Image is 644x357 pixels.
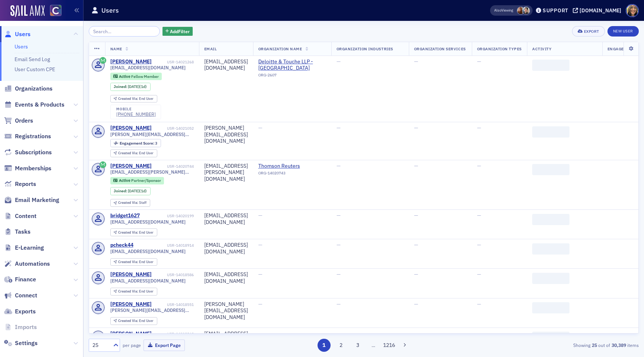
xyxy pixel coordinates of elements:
span: Profile [626,4,639,17]
span: Deloitte & Touche LLP - Denver [258,59,326,72]
span: Activity [532,46,552,51]
a: [PERSON_NAME] [110,125,152,132]
button: 2 [334,339,347,352]
a: [PERSON_NAME] [110,163,152,170]
div: USR-14021268 [153,60,194,64]
strong: 25 [590,342,598,348]
div: Active: Active: Fellow Member [110,73,162,80]
div: End User [118,290,154,294]
a: Users [4,30,31,38]
span: Subscriptions [15,148,52,157]
span: — [337,58,341,65]
span: Created Via : [118,318,139,323]
span: — [477,124,481,131]
button: 1216 [383,339,396,352]
div: 25 [92,341,109,349]
span: — [337,212,341,219]
a: Users [15,43,28,50]
span: — [337,124,341,131]
div: ORG-2607 [258,73,326,80]
div: [EMAIL_ADDRESS][DOMAIN_NAME] [204,271,248,284]
span: — [337,271,341,278]
span: Name [110,46,122,51]
div: Active: Active: Partner/Sponsor [110,177,164,184]
a: Registrations [4,132,51,140]
span: — [414,58,418,65]
span: ‌ [532,164,569,175]
button: 3 [351,339,364,352]
div: Engagement Score: 3 [110,139,161,147]
a: Thomson Reuters [258,163,326,170]
div: Created Via: End User [110,95,157,103]
a: Exports [4,307,36,316]
span: Users [15,30,31,38]
div: [EMAIL_ADDRESS][DOMAIN_NAME] [204,242,248,255]
span: [EMAIL_ADDRESS][DOMAIN_NAME] [110,219,186,225]
span: [DATE] [128,188,139,193]
a: Events & Products [4,101,64,109]
span: Created Via : [118,96,139,101]
div: End User [118,231,154,235]
span: Organizations [15,85,53,93]
span: Pamela Galey-Coleman [522,7,530,15]
span: Settings [15,339,38,347]
div: Joined: 2025-09-09 00:00:00 [110,83,151,91]
span: Email [204,46,217,51]
span: — [337,330,341,337]
span: Organization Types [477,46,522,51]
span: — [414,301,418,307]
span: [DATE] [128,84,139,89]
span: Imports [15,323,37,331]
a: [PERSON_NAME] [110,271,152,278]
div: (1d) [128,84,147,89]
a: Active Partner/Sponsor [113,178,161,183]
div: USR-14018914 [135,243,194,248]
span: [EMAIL_ADDRESS][PERSON_NAME][DOMAIN_NAME] [110,169,194,175]
a: View Homepage [45,5,61,18]
span: — [414,212,418,219]
span: Partner/Sponsor [131,178,161,183]
span: — [414,162,418,169]
a: Deloitte & Touche LLP - [GEOGRAPHIC_DATA] [258,59,326,72]
div: USR-14018586 [153,272,194,277]
img: SailAMX [50,5,61,16]
span: Organization Name [258,46,302,51]
span: Organization Services [414,46,466,51]
span: — [258,301,262,307]
div: (1d) [128,189,147,193]
span: — [477,330,481,337]
div: Created Via: Staff [110,199,150,207]
span: ‌ [532,126,569,138]
span: — [337,301,341,307]
button: [DOMAIN_NAME] [573,8,624,13]
span: Created Via : [118,259,139,264]
div: USR-14018551 [153,302,194,307]
span: Organization Industries [337,46,393,51]
span: [PERSON_NAME][EMAIL_ADDRESS][DOMAIN_NAME] [110,307,194,313]
span: ‌ [532,332,569,343]
span: — [477,241,481,248]
span: Finance [15,275,36,284]
span: ‌ [532,243,569,255]
span: [EMAIL_ADDRESS][DOMAIN_NAME] [110,278,186,284]
span: Memberships [15,164,51,173]
div: [PERSON_NAME] [110,301,152,308]
span: E-Learning [15,244,44,252]
span: Automations [15,260,50,268]
div: USR-14020199 [141,214,194,218]
span: ‌ [532,214,569,225]
span: — [258,271,262,278]
a: Active Fellow Member [113,74,158,79]
span: [PERSON_NAME][EMAIL_ADDRESS][DOMAIN_NAME] [110,132,194,137]
div: ORG-14020743 [258,171,326,178]
div: Created Via: End User [110,317,157,325]
a: Email Marketing [4,196,59,204]
a: [PERSON_NAME] [110,59,152,65]
a: Organizations [4,85,53,93]
div: [EMAIL_ADDRESS][DOMAIN_NAME] [204,331,248,344]
div: Created Via: End User [110,288,157,296]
